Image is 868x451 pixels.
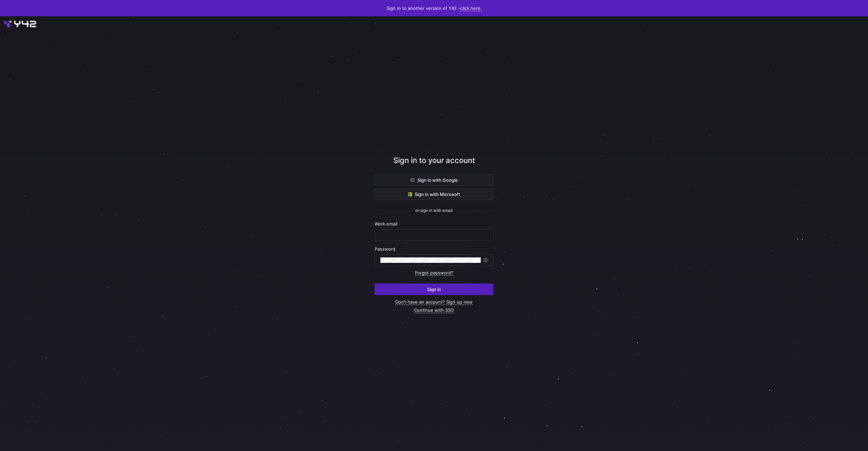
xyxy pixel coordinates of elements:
[414,307,454,313] a: Continue with SSO
[408,192,460,197] span: Sign in with Microsoft
[415,208,453,213] span: or sign in with email
[375,284,493,295] button: Sign in
[395,299,473,305] a: Don’t have an account? Sign up now
[375,174,493,186] button: Sign in with Google
[375,221,397,227] span: Work email
[427,287,441,292] span: Sign in
[375,188,493,200] button: Sign in with Microsoft
[375,246,395,252] span: Password
[411,177,458,183] span: Sign in with Google
[460,5,482,11] a: click here.
[415,270,453,276] a: Forgot password?
[375,155,493,174] div: Sign in to your account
